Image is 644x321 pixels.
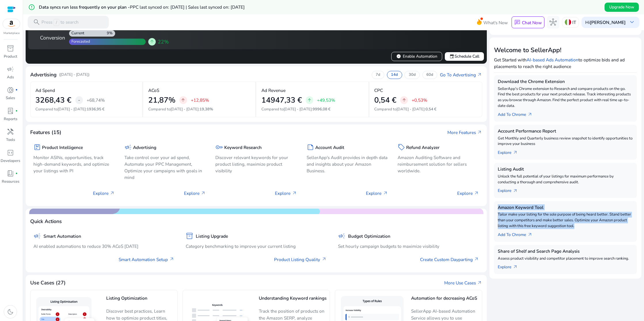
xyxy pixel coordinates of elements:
h5: Automation for decreasing ACoS [411,296,479,306]
button: Upgrade Now [605,3,639,12]
h5: Listing Upgrade [196,234,228,239]
span: fiber_manual_record [15,89,18,91]
span: arrow_outward [169,257,174,262]
h5: Budget Optimization [348,234,390,239]
h5: Share of Shelf and Search Page Analysis [498,249,633,254]
p: +68,74% [87,97,105,103]
span: chat [514,19,520,26]
h4: Quick Actions [30,218,62,224]
p: Get Monthly and Quarterly business review snapshot to identify opportunities to improve your busi... [498,136,633,147]
a: Go To Advertisingarrow_outward [440,71,482,78]
p: Explore [184,190,206,197]
p: Tailor make your listing for the sole purpose of being heard better. Stand better than your compe... [498,212,633,229]
p: Amazon Auditing Software and reimbursement solution for sellers worldwide. [398,154,479,174]
mat-icon: error_outline [28,4,35,11]
p: Take control over your ad spend, Automate your PPC Management, Optimize your campaigns with goals... [124,154,206,181]
div: Dominio [30,34,44,38]
span: PPC last synced on: [DATE] | Sales last synced on: [DATE] [130,4,245,10]
span: arrow_upward [307,98,312,103]
p: Press to search [41,19,79,26]
span: arrow_outward [513,150,518,155]
h5: Keyword Research [224,145,262,150]
p: Discover relevant keywords for your product listing, maximize product visibility [215,154,297,174]
p: Ads [7,75,14,80]
button: eventSchedule Call [444,52,484,61]
p: SellerApp's Audit provides in depth data and insights about your Amazon Business. [307,154,388,174]
span: campaign [124,143,132,151]
a: More Use Casesarrow_outward [444,280,482,286]
a: More Featuresarrow_outward [447,129,482,136]
span: fiber_manual_record [15,110,18,112]
span: 9996,08 € [313,107,330,112]
button: chatChat Now [512,16,544,28]
span: arrow_upward [149,39,155,44]
a: Smart Automation Setup [119,256,174,263]
h5: Account Audit [315,145,344,150]
a: Explorearrow_outward [498,185,523,194]
p: Compared to : [261,107,363,112]
p: Get Started with to optimize bids and ad placements to reach the right audience [494,56,637,70]
span: arrow_outward [477,72,482,78]
span: [DATE] - [DATE] [396,107,425,112]
div: Forecasted [69,39,90,44]
p: AI enabled automations to reduce 30% ACoS [DATE] [33,243,174,250]
span: campaign [7,65,14,73]
p: Explore [366,190,388,197]
a: Add To Chrome [498,229,537,238]
h5: Download the Chrome Extension [498,79,633,84]
span: handyman [7,128,14,135]
p: ([DATE] - [DATE]) [59,72,90,78]
p: Compared to : [35,107,137,112]
span: 0,54 € [425,107,436,112]
h5: Understanding Keyword rankings [259,296,326,306]
p: Product [4,54,17,60]
span: What's New [483,18,508,28]
span: arrow_outward [527,112,533,117]
p: Set hourly campaign budgets to maximize visibility [338,243,479,250]
img: amazon.svg [3,19,20,29]
p: Chat Now [522,20,542,26]
p: Explore [275,190,297,197]
span: arrow_outward [383,191,388,196]
p: +49,53% [317,97,335,103]
p: Marketplace [3,31,20,35]
p: Category benchmarking to improve your current listing [186,243,327,250]
h2: 21,87% [148,96,176,105]
img: it.svg [565,19,571,25]
div: 9% [107,31,115,36]
span: package [33,143,41,151]
span: key [215,143,223,151]
h2: 3268,43 € [35,96,71,105]
h5: Data syncs run less frequently on your plan - [39,5,245,10]
h5: Account Performance Report [498,129,633,134]
span: arrow_outward [477,130,482,135]
img: logo_orange.svg [9,9,14,14]
span: Enable Automation [396,53,437,59]
span: inventory_2 [7,45,14,52]
p: +12,85% [191,97,209,103]
span: summarize [307,143,314,151]
span: arrow_outward [513,265,518,270]
span: event [449,54,455,59]
button: hub [547,16,560,29]
h5: Product Intelligence [42,145,83,150]
p: Reports [4,116,17,122]
span: [DATE] - [DATE] [170,107,199,112]
a: Create Custom Dayparting [420,256,479,263]
h5: Smart Automation [43,234,81,239]
img: website_grey.svg [9,15,14,20]
span: code_blocks [7,149,14,156]
h5: Amazon Keyword Tool [498,205,633,210]
p: Compared to : [374,107,477,112]
span: - [78,96,80,104]
span: arrow_outward [477,280,482,286]
div: Keyword (traffico) [64,34,96,38]
span: lab_profile [7,107,14,115]
span: dark_mode [7,308,14,316]
span: [DATE] - [DATE] [58,107,86,112]
h4: Use Cases (27) [30,280,66,286]
span: sell [398,143,405,151]
button: verifiedEnable Automation [391,52,442,61]
span: 1936,95 € [87,107,105,112]
p: Compared to : [148,107,250,112]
